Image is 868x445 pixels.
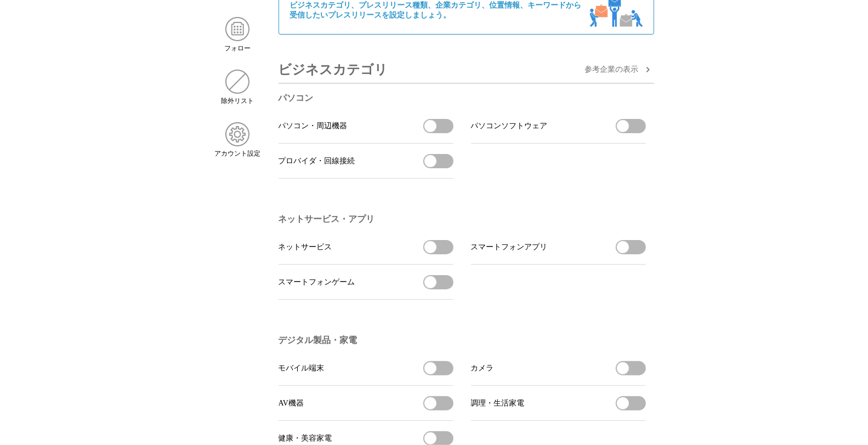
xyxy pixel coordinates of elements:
[471,363,494,373] span: カメラ
[224,44,251,53] span: フォロー
[279,433,332,443] span: 健康・美容家電
[214,122,261,158] a: アカウント設定アカウント設定
[585,65,639,75] span: 参考企業の 表示
[225,70,249,94] img: 除外リスト
[279,398,304,408] span: AV機器
[279,214,646,225] h3: ネットサービス・アプリ
[221,96,254,106] span: 除外リスト
[225,17,249,41] img: フォロー
[214,70,261,106] a: 除外リスト除外リスト
[279,277,355,287] span: スマートフォンゲーム
[585,63,654,76] button: 参考企業の表示
[279,93,646,104] h3: パソコン
[214,149,260,158] span: アカウント設定
[279,363,325,373] span: モバイル端末
[279,242,332,252] span: ネットサービス
[279,156,355,166] span: プロバイダ・回線接続
[214,17,261,53] a: フォローフォロー
[225,122,249,146] img: アカウント設定
[279,335,646,346] h3: デジタル製品・家電
[290,1,581,20] span: ビジネスカテゴリ、プレスリリース種類、企業カテゴリ、位置情報、キーワードから 受信したいプレスリリースを設定しましょう。
[279,56,388,83] h3: ビジネスカテゴリ
[471,398,525,408] span: 調理・生活家電
[471,242,548,252] span: スマートフォンアプリ
[471,121,548,131] span: パソコンソフトウェア
[279,121,348,131] span: パソコン・周辺機器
